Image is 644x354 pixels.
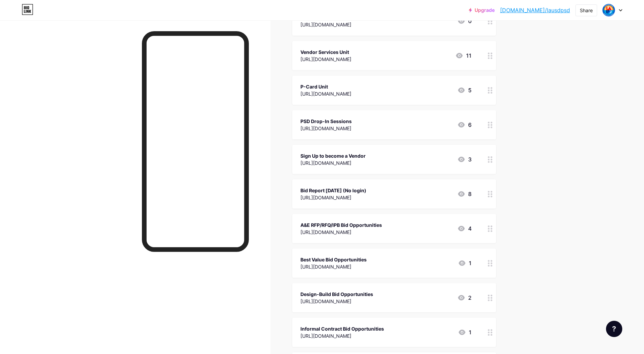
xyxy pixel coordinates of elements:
div: Sign Up to become a Vendor [300,152,366,159]
div: Design-Build Bid Opportunities [300,291,373,298]
div: [URL][DOMAIN_NAME] [300,332,384,339]
div: Bid Report [DATE] (No login) [300,187,366,194]
div: 5 [457,86,472,94]
a: Upgrade [469,7,495,13]
div: Best Value Bid Opportunities [300,256,367,263]
div: 2 [457,294,472,302]
div: Informal Contract Bid Opportunities [300,325,384,332]
div: [URL][DOMAIN_NAME] [300,159,366,166]
div: [URL][DOMAIN_NAME] [300,298,373,305]
div: 4 [457,224,472,233]
div: [URL][DOMAIN_NAME] [300,21,351,28]
img: lausdpsd [602,4,615,17]
div: Share [580,7,593,14]
div: [URL][DOMAIN_NAME] [300,125,352,132]
div: 1 [458,259,472,267]
div: 1 [458,328,472,336]
div: 8 [457,190,472,198]
div: [URL][DOMAIN_NAME] [300,56,351,63]
div: [URL][DOMAIN_NAME] [300,229,382,236]
div: 11 [455,52,472,60]
div: 3 [457,155,472,163]
div: PSD Drop-In Sessions [300,118,352,125]
div: 6 [457,121,472,129]
div: A&E RFP/RFQ/IPB Bid Opportunities [300,221,382,229]
div: Vendor Services Unit [300,48,351,56]
a: [DOMAIN_NAME]/lausdpsd [500,6,570,14]
div: 0 [457,17,472,25]
div: [URL][DOMAIN_NAME] [300,263,367,270]
div: P-Card Unit [300,83,351,90]
div: [URL][DOMAIN_NAME] [300,90,351,97]
div: [URL][DOMAIN_NAME] [300,194,366,201]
